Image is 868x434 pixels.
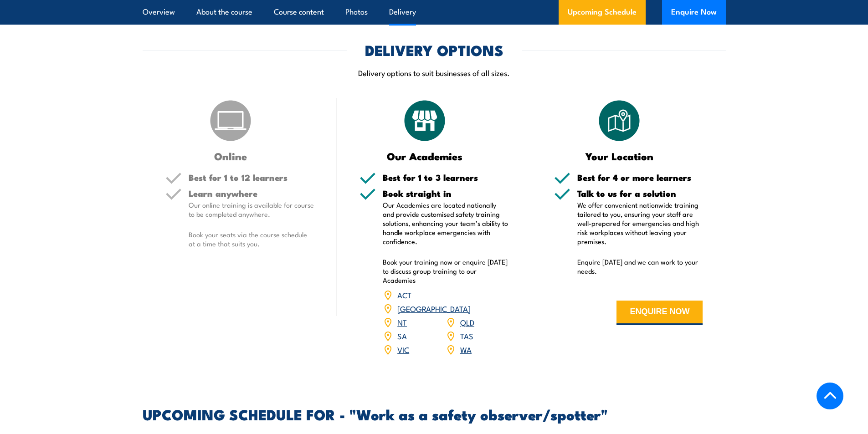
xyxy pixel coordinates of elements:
h5: Book straight in [383,189,508,198]
a: [GEOGRAPHIC_DATA] [397,303,471,314]
a: VIC [397,344,409,355]
h5: Best for 1 to 3 learners [383,173,508,182]
a: WA [460,344,472,355]
h5: Learn anywhere [189,189,314,198]
h5: Best for 1 to 12 learners [189,173,314,182]
h3: Online [165,151,296,161]
h5: Talk to us for a solution [577,189,703,198]
p: We offer convenient nationwide training tailored to you, ensuring your staff are well-prepared fo... [577,200,703,246]
a: SA [397,330,407,341]
h2: UPCOMING SCHEDULE FOR - "Work as a safety observer/spotter" [143,408,726,420]
h5: Best for 4 or more learners [577,173,703,182]
p: Book your seats via the course schedule at a time that suits you. [189,230,314,248]
h3: Our Academies [360,151,490,161]
a: QLD [460,317,474,327]
p: Our online training is available for course to be completed anywhere. [189,200,314,219]
a: TAS [460,330,473,341]
p: Enquire [DATE] and we can work to your needs. [577,257,703,276]
button: ENQUIRE NOW [616,301,703,325]
p: Our Academies are located nationally and provide customised safety training solutions, enhancing ... [383,200,508,246]
p: Book your training now or enquire [DATE] to discuss group training to our Academies [383,257,508,285]
a: ACT [397,289,411,300]
h2: DELIVERY OPTIONS [365,43,503,56]
a: NT [397,317,407,327]
p: Delivery options to suit businesses of all sizes. [143,67,726,78]
h3: Your Location [554,151,685,161]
